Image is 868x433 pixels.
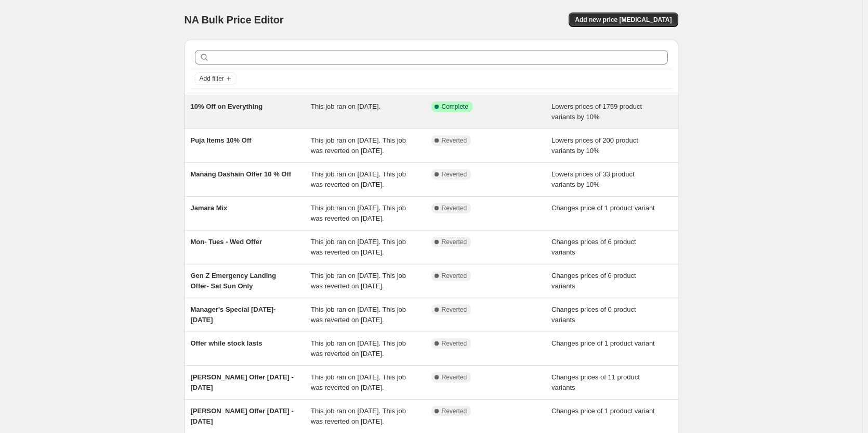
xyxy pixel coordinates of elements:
[551,305,636,324] span: Changes prices of 0 product variants
[191,272,277,290] span: Gen Z Emergency Landing Offer- Sat Sun Only
[551,407,655,415] span: Changes price of 1 product variant
[311,170,406,188] span: This job ran on [DATE]. This job was reverted on [DATE].
[442,238,467,246] span: Reverted
[442,136,467,145] span: Reverted
[195,72,236,85] button: Add filter
[191,373,294,391] span: [PERSON_NAME] Offer [DATE] - [DATE]
[551,272,636,290] span: Changes prices of 6 product variants
[311,136,406,155] span: This job ran on [DATE]. This job was reverted on [DATE].
[442,272,467,280] span: Reverted
[191,238,262,246] span: Mon- Tues - Wed Offer
[185,14,284,26] span: NA Bulk Price Editor
[442,204,467,212] span: Reverted
[311,373,406,391] span: This job ran on [DATE]. This job was reverted on [DATE].
[191,103,263,110] span: 10% Off on Everything
[442,339,467,348] span: Reverted
[191,305,276,324] span: Manager's Special [DATE]- [DATE]
[311,238,406,256] span: This job ran on [DATE]. This job was reverted on [DATE].
[442,170,467,179] span: Reverted
[569,12,678,27] button: Add new price [MEDICAL_DATA]
[311,407,406,425] span: This job ran on [DATE]. This job was reverted on [DATE].
[191,136,252,144] span: Puja Items 10% Off
[311,272,406,290] span: This job ran on [DATE]. This job was reverted on [DATE].
[442,305,467,314] span: Reverted
[311,204,406,222] span: This job ran on [DATE]. This job was reverted on [DATE].
[575,16,672,24] span: Add new price [MEDICAL_DATA]
[551,103,642,121] span: Lowers prices of 1759 product variants by 10%
[311,305,406,324] span: This job ran on [DATE]. This job was reverted on [DATE].
[551,373,640,391] span: Changes prices of 11 product variants
[551,238,636,256] span: Changes prices of 6 product variants
[311,103,380,110] span: This job ran on [DATE].
[442,407,467,415] span: Reverted
[551,339,655,347] span: Changes price of 1 product variant
[551,170,635,188] span: Lowers prices of 33 product variants by 10%
[442,373,467,381] span: Reverted
[551,136,638,155] span: Lowers prices of 200 product variants by 10%
[191,204,228,212] span: Jamara Mix
[191,170,292,178] span: Manang Dashain Offer 10 % Off
[200,74,224,83] span: Add filter
[191,407,294,425] span: [PERSON_NAME] Offer [DATE] - [DATE]
[191,339,262,347] span: Offer while stock lasts
[311,339,406,358] span: This job ran on [DATE]. This job was reverted on [DATE].
[442,103,468,111] span: Complete
[551,204,655,212] span: Changes price of 1 product variant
